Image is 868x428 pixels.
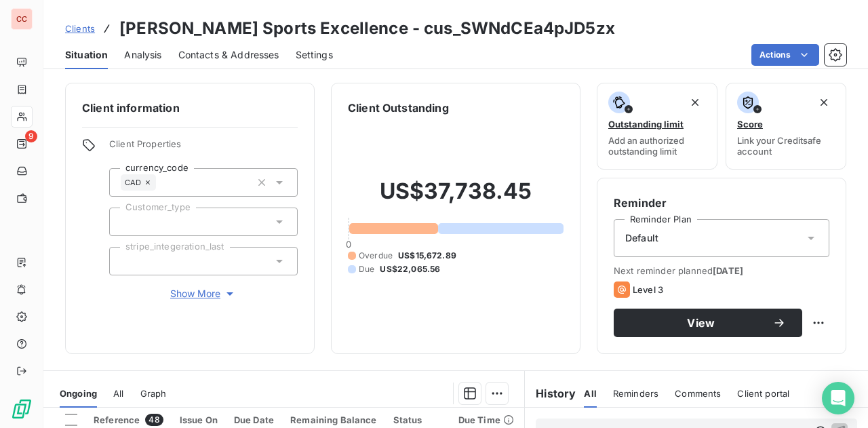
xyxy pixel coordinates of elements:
button: Outstanding limitAdd an authorized outstanding limit [597,83,717,170]
span: 48 [145,414,163,426]
span: Score [737,119,763,130]
span: Ongoing [60,388,97,399]
div: Remaining Balance [290,414,377,425]
span: All [113,388,123,399]
span: Overdue [359,250,393,262]
input: Add a tag [156,176,167,189]
div: Status [393,414,442,425]
span: CAD [125,178,141,187]
h6: History [525,385,576,402]
span: Analysis [124,48,161,62]
a: Clients [65,22,95,35]
div: Open Intercom Messenger [822,382,854,414]
span: US$22,065.56 [380,263,440,275]
span: Graph [140,388,167,399]
span: Due [359,263,374,275]
div: Due Date [234,414,274,425]
span: Client portal [737,388,789,399]
span: All [584,388,596,399]
span: Outstanding limit [608,119,684,130]
span: US$15,672.89 [398,250,456,262]
span: 0 [346,239,351,250]
span: Add an authorized outstanding limit [608,135,706,157]
h2: US$37,738.45 [348,178,564,218]
span: Show More [170,287,237,300]
button: Actions [751,44,819,66]
input: Add a tag [121,255,132,267]
div: Reference [94,414,163,426]
h3: [PERSON_NAME] Sports Excellence - cus_SWNdCEa4pJD5zx [119,16,615,41]
button: ScoreLink your Creditsafe account [726,83,846,170]
span: Level 3 [633,284,663,295]
span: Next reminder planned [614,265,829,276]
div: Issue On [180,414,218,425]
span: Client Properties [109,138,298,157]
span: [DATE] [713,265,743,276]
input: Add a tag [121,216,132,228]
span: Reminders [613,388,658,399]
img: Logo LeanPay [11,398,33,420]
h6: Client information [82,100,298,116]
div: CC [11,8,33,30]
button: Show More [109,286,298,301]
button: View [614,309,802,337]
span: Situation [65,48,108,62]
span: View [630,317,772,328]
span: Default [625,231,658,245]
div: Due Time [458,414,514,425]
h6: Reminder [614,195,829,211]
span: Settings [296,48,333,62]
span: Contacts & Addresses [178,48,279,62]
span: Comments [675,388,721,399]
span: Clients [65,23,95,34]
span: Link your Creditsafe account [737,135,835,157]
span: 9 [25,130,37,142]
h6: Client Outstanding [348,100,449,116]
